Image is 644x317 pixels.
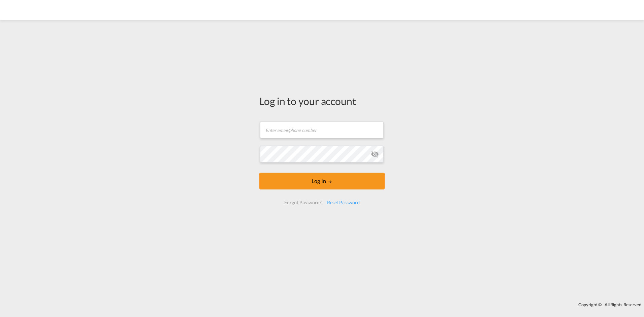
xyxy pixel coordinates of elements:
div: Log in to your account [259,94,385,108]
input: Enter email/phone number [260,121,384,138]
md-icon: icon-eye-off [371,150,379,158]
div: Forgot Password? [282,197,324,209]
div: Reset Password [324,197,362,209]
button: LOGIN [259,173,385,189]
